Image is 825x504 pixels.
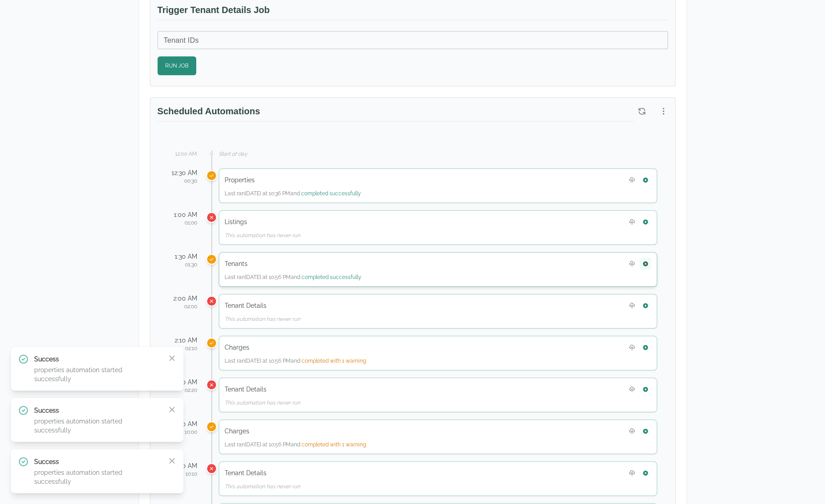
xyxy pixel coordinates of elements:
[640,383,651,395] button: Run Tenant Details now
[640,300,651,311] button: Run Tenant Details now
[168,336,197,345] div: 2:10 AM
[301,190,361,197] span: completed successfully
[206,463,217,474] div: Tenant Details was scheduled for 10:10 AM but missed its scheduled time and hasn't run
[225,301,266,310] h5: Tenant Details
[168,345,197,352] div: 02:10
[626,425,638,437] button: Upload Charges file
[168,261,197,268] div: 01:30
[302,274,361,280] span: completed successfully
[225,358,366,364] span: Last ran [DATE] at 10:56 PM and
[206,296,217,306] div: Tenant Details was scheduled for 2:00 AM but missed its scheduled time and hasn't run
[225,274,361,280] span: Last ran [DATE] at 10:56 PM and
[168,219,197,226] div: 01:00
[225,315,651,323] div: This automation has never run
[168,252,197,261] div: 1:30 AM
[219,150,657,157] div: Start of day
[158,56,196,75] button: Run Job
[168,387,197,394] div: 02:20
[626,383,638,395] button: Upload Tenant Details file
[34,355,160,364] p: Success
[225,343,249,352] h5: Charges
[206,421,217,432] div: Charges was scheduled for 10:00 AM but ran at a different time (actual run: Today at 10:56 PM)
[34,457,160,466] p: Success
[168,177,197,184] div: 00:30
[626,467,638,479] button: Upload Tenant Details file
[225,175,255,184] h5: Properties
[225,232,651,239] div: This automation has never run
[626,258,638,270] button: Upload Tenants file
[34,406,160,415] p: Success
[168,210,197,219] div: 1:00 AM
[206,254,217,265] div: Tenants was scheduled for 1:30 AM but ran at a different time (actual run: Today at 10:56 PM)
[225,190,361,197] span: Last ran [DATE] at 10:36 PM and
[640,342,651,353] button: Run Charges now
[302,358,366,364] span: completed with 1 warning
[302,441,366,448] span: completed with 1 warning
[640,425,651,437] button: Run Charges now
[634,103,650,119] button: Refresh scheduled automations
[225,427,249,436] h5: Charges
[626,174,638,186] button: Upload Properties file
[158,105,634,121] h3: Scheduled Automations
[640,174,651,186] button: Run Properties now
[225,441,366,448] span: Last ran [DATE] at 10:56 PM and
[206,379,217,390] div: Tenant Details was scheduled for 2:20 AM but missed its scheduled time and hasn't run
[626,300,638,311] button: Upload Tenant Details file
[206,170,217,181] div: Properties was scheduled for 12:30 AM but ran at a different time (actual run: Today at 10:36 PM)
[168,150,197,157] div: 12:00 AM
[640,467,651,479] button: Run Tenant Details now
[168,294,197,303] div: 2:00 AM
[640,258,651,270] button: Run Tenants now
[34,468,160,486] p: properties automation started successfully
[626,342,638,353] button: Upload Charges file
[225,483,651,490] div: This automation has never run
[158,4,668,20] h3: Trigger Tenant Details Job
[34,365,160,383] p: properties automation started successfully
[206,337,217,348] div: Charges was scheduled for 2:10 AM but ran at a different time (actual run: Today at 10:56 PM)
[168,303,197,310] div: 02:00
[225,399,651,406] div: This automation has never run
[640,216,651,228] button: Run Listings now
[225,385,266,394] h5: Tenant Details
[225,217,247,226] h5: Listings
[168,168,197,177] div: 12:30 AM
[225,259,248,268] h5: Tenants
[655,103,672,119] button: More options
[626,216,638,228] button: Upload Listings file
[206,212,217,223] div: Listings was scheduled for 1:00 AM but missed its scheduled time and hasn't run
[34,417,160,435] p: properties automation started successfully
[225,468,266,477] h5: Tenant Details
